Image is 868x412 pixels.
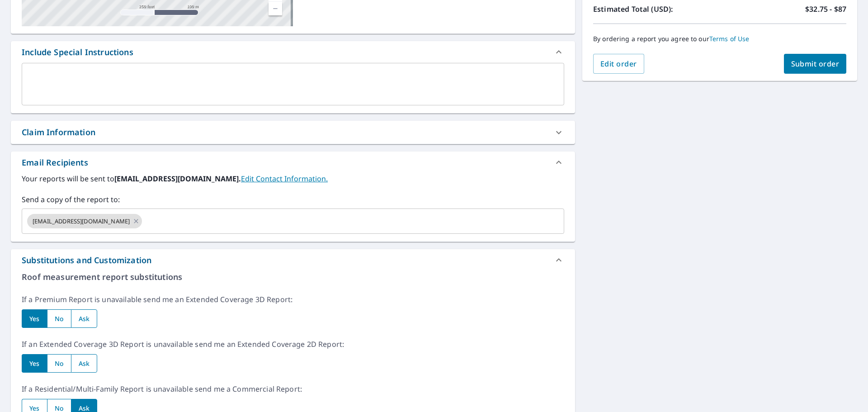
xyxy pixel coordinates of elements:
div: Email Recipients [11,152,575,173]
p: By ordering a report you agree to our [593,35,846,43]
div: Include Special Instructions [11,41,575,63]
span: Submit order [791,59,840,69]
label: Your reports will be sent to [22,173,564,184]
b: [EMAIL_ADDRESS][DOMAIN_NAME]. [114,174,241,184]
p: If a Premium Report is unavailable send me an Extended Coverage 3D Report: [22,294,564,305]
button: Edit order [593,54,644,74]
p: If an Extended Coverage 3D Report is unavailable send me an Extended Coverage 2D Report: [22,339,564,350]
p: Roof measurement report substitutions [22,271,564,283]
div: [EMAIL_ADDRESS][DOMAIN_NAME] [27,214,142,228]
div: Claim Information [11,121,575,144]
a: EditContactInfo [241,174,328,184]
div: Substitutions and Customization [22,254,151,266]
div: Email Recipients [22,156,88,169]
a: Current Level 17, Zoom Out [269,2,282,15]
a: Terms of Use [709,34,750,43]
div: Substitutions and Customization [11,249,575,271]
span: Edit order [600,59,637,69]
span: [EMAIL_ADDRESS][DOMAIN_NAME] [27,217,135,226]
p: Estimated Total (USD): [593,4,720,14]
p: If a Residential/Multi-Family Report is unavailable send me a Commercial Report: [22,384,564,394]
button: Submit order [784,54,847,74]
div: Include Special Instructions [22,46,133,58]
div: Claim Information [22,126,95,138]
p: $32.75 - $87 [805,4,846,14]
label: Send a copy of the report to: [22,194,564,205]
